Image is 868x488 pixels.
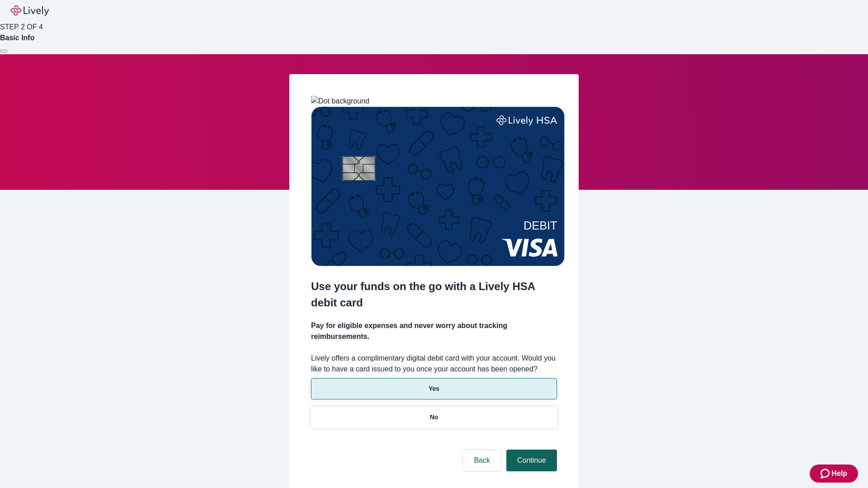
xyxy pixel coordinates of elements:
[429,384,439,394] p: Yes
[311,407,557,428] button: No
[810,465,858,483] button: Zendesk support iconHelp
[311,353,557,375] label: Lively offers a complimentary digital debit card with your account. Would you like to have a card...
[311,278,557,311] h2: Use your funds on the go with a Lively HSA debit card
[831,468,847,479] span: Help
[430,413,439,422] p: No
[506,450,557,471] button: Continue
[463,450,501,471] button: Back
[311,107,565,266] img: Debit card
[311,320,557,342] h4: Pay for eligible expenses and never worry about tracking reimbursements.
[311,96,369,107] img: Dot background
[821,468,831,479] svg: Zendesk support icon
[11,5,49,16] img: Lively
[311,378,557,399] button: Yes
